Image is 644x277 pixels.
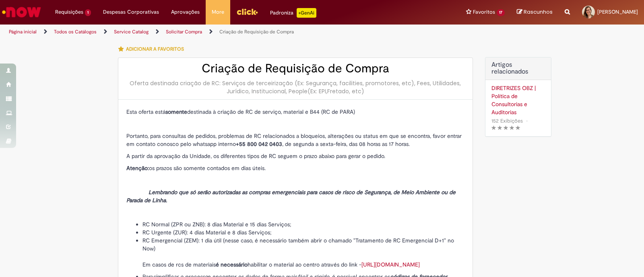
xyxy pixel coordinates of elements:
li: RC Urgente (ZUR): 4 dias Material e 8 dias Serviços; [142,228,464,236]
button: Adicionar a Favoritos [118,41,188,57]
a: Criação de Requisição de Compra [219,29,294,35]
h3: Artigos relacionados [491,62,545,76]
span: Aprovações [171,8,200,16]
a: Página inicial [9,29,37,35]
strong: somente [165,108,187,115]
span: Favoritos [473,8,495,16]
li: RC Normal (ZPR ou ZNB): 8 dias Material e 15 dias Serviços; [142,220,464,228]
strong: +55 800 042 0403 [236,140,282,148]
li: RC Emergencial (ZEM): 1 dia útil (nesse caso, é necessário também abrir o chamado "Tratamento de ... [142,236,464,269]
img: click_logo_yellow_360x200.png [236,6,258,18]
p: A partir da aprovação da Unidade, os diferentes tipos de RC seguem o prazo abaixo para gerar o pe... [126,152,464,160]
em: Lembrando que só serão autorizadas as compras emergenciais para casos de risco de Segurança, de M... [126,189,456,204]
a: Solicitar Compra [166,29,202,35]
span: 152 Exibições [491,117,523,124]
span: Despesas Corporativas [103,8,159,16]
p: Portanto, para consultas de pedidos, problemas de RC relacionados a bloqueios, alterações ou stat... [126,132,464,148]
strong: é necessário [216,261,248,268]
ul: Trilhas de página [6,25,423,39]
div: Oferta destinada criação de RC: Serviços de terceirização (Ex: Segurança, facilities, promotores,... [126,79,464,95]
span: • [524,115,529,126]
div: Padroniza [270,8,316,18]
span: Requisições [55,8,83,16]
a: Rascunhos [517,8,553,16]
span: 1 [85,9,91,16]
span: [PERSON_NAME] [597,8,638,15]
p: Esta oferta está destinada à criação de RC de serviço, material e B44 (RC de PARA) [126,108,464,116]
span: 17 [497,9,505,16]
p: +GenAi [297,8,316,18]
strong: Atenção: [126,164,149,172]
h2: Criação de Requisição de Compra [126,62,464,75]
span: Rascunhos [524,8,553,16]
img: ServiceNow [1,4,42,20]
a: Service Catalog [114,29,149,35]
a: Todos os Catálogos [54,29,97,35]
a: [URL][DOMAIN_NAME] [361,261,420,268]
a: DIRETRIZES OBZ | Política de Consultorias e Auditorias [491,84,545,116]
span: Adicionar a Favoritos [126,46,184,52]
p: os prazos são somente contados em dias úteis. [126,164,464,172]
span: More [212,8,224,16]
